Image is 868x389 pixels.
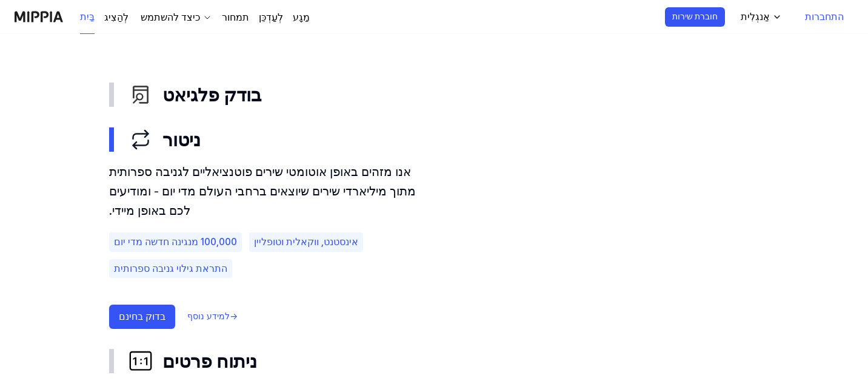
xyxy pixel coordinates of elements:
[187,311,238,323] a: למידע נוסף→
[119,311,165,322] font: בדוק בחינם
[109,72,759,117] button: בודק פלגיאט
[222,10,249,25] a: תמחור
[162,350,257,372] font: ניתוח פרטים
[293,12,310,23] font: מַגָע
[109,305,175,329] button: בדוק בחינם
[731,5,789,29] button: אַנגְלִית
[141,12,200,23] font: כיצד להשתמש
[80,11,95,22] font: בַּיִת
[162,84,261,106] font: בודק פלגיאט
[741,11,770,22] font: אַנגְלִית
[114,236,237,248] font: 100,000 מנגינה חדשה מדי יום
[109,162,759,339] div: ניטור
[805,11,844,22] font: התחברות
[672,12,718,21] font: חוברת שירות
[162,129,201,151] font: ניטור
[114,263,227,274] font: התראת גילוי גניבה ספרותית
[665,7,725,27] button: חוברת שירות
[109,339,759,384] button: ניתוח פרטים
[293,10,310,25] a: מַגָע
[187,311,230,321] font: למידע נוסף
[259,12,283,23] font: לְעַדְכֵּן
[259,10,283,25] a: לְעַדְכֵּן
[222,12,249,23] font: תמחור
[254,236,358,248] font: אינסטנט, ווקאלית וטופליין
[104,10,129,25] a: לְהַצִיג
[138,10,212,25] button: כיצד להשתמש
[80,1,95,34] a: בַּיִת
[104,12,129,23] font: לְהַצִיג
[109,164,416,218] font: אנו מזהים באופן אוטומטי שירים פוטנציאליים לגניבה ספרותית מתוך מיליארדי שירים שיוצאים ברחבי העולם ...
[230,311,238,321] font: →
[109,117,759,162] button: ניטור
